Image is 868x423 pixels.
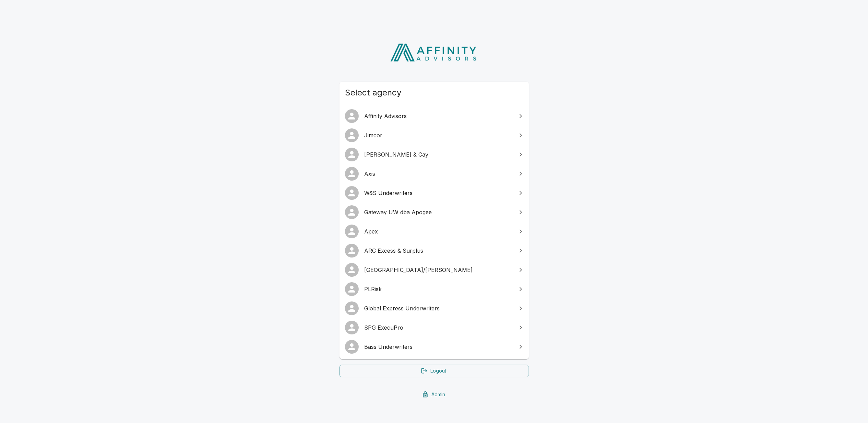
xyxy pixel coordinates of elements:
a: SPG ExecuPro [339,318,529,337]
a: Apex [339,222,529,241]
a: Admin [339,388,529,401]
a: Logout [339,365,529,377]
span: Affinity Advisors [364,112,512,120]
span: [GEOGRAPHIC_DATA]/[PERSON_NAME] [364,266,512,274]
span: SPG ExecuPro [364,323,512,332]
a: [PERSON_NAME] & Cay [339,145,529,164]
span: Global Express Underwriters [364,304,512,312]
a: PLRisk [339,279,529,299]
span: ARC Excess & Surplus [364,247,512,255]
a: [GEOGRAPHIC_DATA]/[PERSON_NAME] [339,260,529,279]
a: Global Express Underwriters [339,299,529,318]
a: Bass Underwriters [339,337,529,356]
span: W&S Underwriters [364,189,512,197]
img: Affinity Advisors Logo [385,41,483,64]
span: [PERSON_NAME] & Cay [364,150,512,159]
a: W&S Underwriters [339,183,529,203]
a: Affinity Advisors [339,106,529,126]
span: Jimcor [364,131,512,139]
a: ARC Excess & Surplus [339,241,529,260]
a: Axis [339,164,529,183]
span: Gateway UW dba Apogee [364,208,512,216]
span: Select agency [345,87,523,98]
span: Apex [364,227,512,236]
span: Bass Underwriters [364,343,512,351]
a: Jimcor [339,126,529,145]
span: PLRisk [364,285,512,293]
span: Axis [364,170,512,178]
a: Gateway UW dba Apogee [339,203,529,222]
